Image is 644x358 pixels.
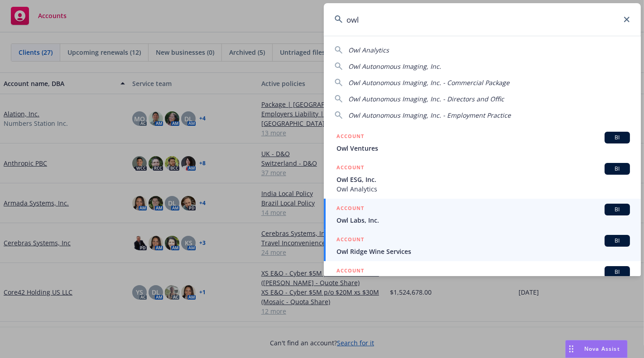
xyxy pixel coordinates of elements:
span: Owl Labs, Inc. [336,215,630,225]
h5: ACCOUNT [336,204,364,215]
span: Owl Ventures [336,143,630,153]
span: Owl Autonomous Imaging, Inc. - Commercial Package [348,78,509,87]
input: Search... [324,3,641,36]
span: BI [608,134,626,142]
span: BI [608,268,626,276]
span: Owl Analytics [348,46,389,54]
button: Nova Assist [565,340,628,358]
span: Owl Ridge Wine Services [336,247,630,256]
a: ACCOUNTBIOwl Labs, Inc. [324,199,641,230]
span: BI [608,237,626,245]
a: ACCOUNTBIOwl ESG, Inc.Owl Analytics [324,158,641,199]
h5: ACCOUNT [336,132,364,143]
div: Drag to move [566,340,577,358]
h5: ACCOUNT [336,266,364,277]
a: ACCOUNTBIOwl Ventures [324,127,641,158]
a: ACCOUNTBIOwl Ridge Wine Services [324,230,641,261]
span: Nova Assist [584,345,620,353]
span: BI [608,205,626,214]
h5: ACCOUNT [336,235,364,246]
span: Owl Autonomous Imaging, Inc. [348,62,441,71]
span: Owl Autonomous Imaging, Inc. - Directors and Offic [348,95,504,103]
span: Owl Autonomous Imaging, Inc. - Employment Practice [348,111,511,119]
a: ACCOUNTBI [324,261,641,292]
h5: ACCOUNT [336,163,364,174]
span: BI [608,165,626,173]
span: Owl ESG, Inc. [336,175,630,184]
span: Owl Analytics [336,184,630,194]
